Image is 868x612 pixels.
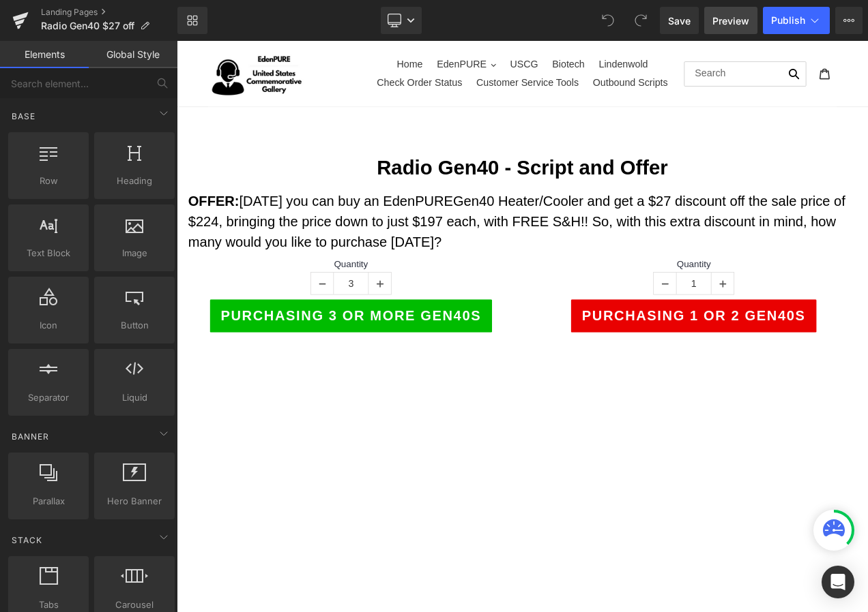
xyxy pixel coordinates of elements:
[822,566,854,598] div: Open Intercom Messenger
[14,182,74,200] strong: OFFER:
[14,179,812,253] p: [DATE] you can buy an EdenPUREGen40 Heater/Cooler and get a $27 discount off the sale price of $2...
[98,174,171,188] span: Heading
[304,18,388,40] button: EdenPURE
[12,598,85,612] span: Tabs
[497,18,570,40] a: Lindenwold
[239,44,341,57] span: Check Order Status
[10,430,50,443] span: Banner
[771,15,805,26] span: Publish
[490,40,593,61] a: Outbound Scripts
[351,40,487,61] a: Customer Service Tools
[41,20,134,31] span: Radio Gen40 $27 off
[10,534,44,547] span: Stack
[442,18,494,40] a: Biotech
[53,319,364,337] span: Purchasing 3 or more Gen40s
[430,260,805,276] label: Quantity
[668,14,691,28] span: Save
[89,41,177,68] a: Global Style
[12,318,85,333] span: Icon
[606,25,752,55] input: Search
[484,319,751,337] span: Purchasing 1 or 2 GEN40s
[12,246,85,260] span: Text Block
[471,309,764,348] button: Purchasing 1 or 2 GEN40s
[763,7,830,34] button: Publish
[358,44,480,57] span: Customer Service Tools
[177,7,207,34] a: New Library
[310,22,370,35] span: EdenPURE
[448,22,487,35] span: Biotech
[12,391,85,405] span: Separator
[835,7,863,34] button: More
[98,598,171,612] span: Carousel
[627,7,654,34] button: Redo
[10,110,37,123] span: Base
[263,22,293,35] span: Home
[12,494,85,508] span: Parallax
[38,10,154,68] img: EdenPURE/USCG Call Center
[98,494,171,508] span: Hero Banner
[497,44,586,57] span: Outbound Scripts
[398,22,431,35] span: USCG
[594,7,622,34] button: Undo
[20,260,396,276] label: Quantity
[98,318,171,333] span: Button
[14,137,812,166] h1: Radio Gen40 - Script and Offer
[98,246,171,260] span: Image
[256,18,300,40] a: Home
[40,309,377,348] button: Purchasing 3 or more Gen40s
[12,174,85,188] span: Row
[712,14,749,28] span: Preview
[704,7,757,34] a: Preview
[504,22,563,35] span: Lindenwold
[232,40,347,61] a: Check Order Status
[391,18,438,40] a: USCG
[98,391,171,405] span: Liquid
[41,7,177,18] a: Landing Pages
